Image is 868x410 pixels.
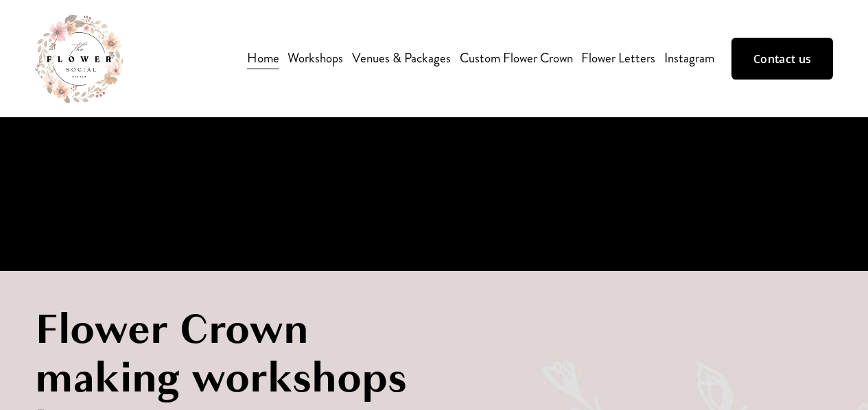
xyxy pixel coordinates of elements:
[664,47,714,70] a: Instagram
[731,38,833,79] a: Contact us
[352,47,451,70] a: Venues & Packages
[247,47,279,70] a: Home
[288,47,343,70] a: folder dropdown
[288,48,343,69] span: Workshops
[35,15,123,103] img: The Flower Social
[460,47,573,70] a: Custom Flower Crown
[581,47,655,70] a: Flower Letters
